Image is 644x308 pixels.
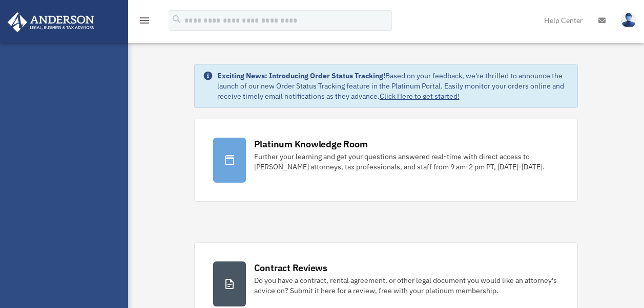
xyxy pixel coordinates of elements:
a: menu [138,18,151,27]
div: Do you have a contract, rental agreement, or other legal document you would like an attorney's ad... [254,275,559,296]
div: Contract Reviews [254,261,327,274]
i: search [171,14,182,25]
img: User Pic [621,13,636,28]
img: Anderson Advisors Platinum Portal [5,12,97,32]
a: Click Here to get started! [380,92,460,101]
i: menu [138,14,151,27]
div: Platinum Knowledge Room [254,138,368,150]
div: Further your learning and get your questions answered real-time with direct access to [PERSON_NAM... [254,151,559,172]
a: Platinum Knowledge Room Further your learning and get your questions answered real-time with dire... [194,119,578,202]
div: Based on your feedback, we're thrilled to announce the launch of our new Order Status Tracking fe... [217,71,570,101]
strong: Exciting News: Introducing Order Status Tracking! [217,71,385,80]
